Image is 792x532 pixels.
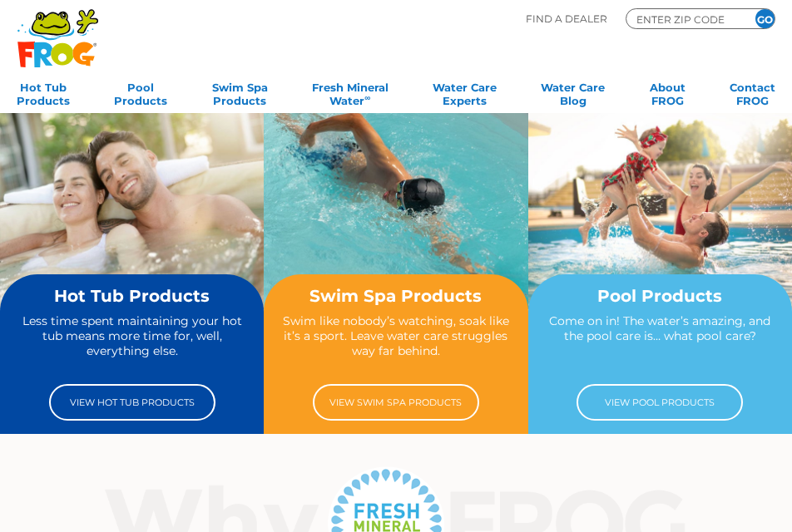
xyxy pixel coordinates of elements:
img: home-banner-swim-spa-short [264,112,527,309]
a: AboutFROG [650,76,686,109]
a: View Hot Tub Products [49,384,215,421]
p: Swim like nobody’s watching, soak like it’s a sport. Leave water care struggles way far behind. [279,313,512,374]
p: Find A Dealer [526,8,607,29]
a: Fresh MineralWater∞ [312,76,389,109]
a: Water CareBlog [541,76,605,109]
sup: ∞ [364,93,370,102]
h2: Pool Products [543,287,777,305]
a: Swim SpaProducts [212,76,268,109]
a: PoolProducts [114,76,167,109]
input: Zip Code Form [635,12,735,27]
img: home-banner-pool-short [528,112,792,309]
a: View Swim Spa Products [313,384,479,421]
a: Hot TubProducts [17,76,70,109]
a: Water CareExperts [433,76,497,109]
p: Come on in! The water’s amazing, and the pool care is… what pool care? [543,313,777,374]
input: GO [755,9,775,28]
h2: Swim Spa Products [279,287,512,305]
h2: Hot Tub Products [15,287,249,305]
a: ContactFROG [730,76,775,109]
a: View Pool Products [577,384,743,421]
p: Less time spent maintaining your hot tub means more time for, well, everything else. [15,313,249,374]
